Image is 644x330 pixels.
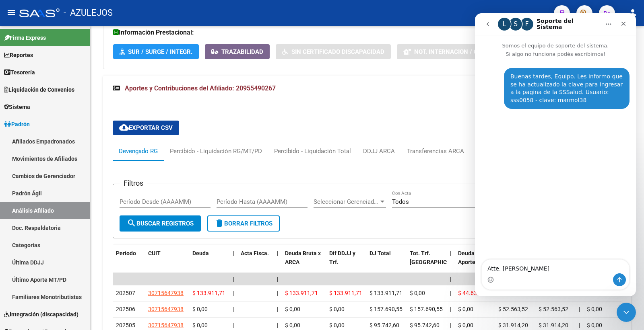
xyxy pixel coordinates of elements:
[410,322,440,328] span: $ 95.742,60
[120,178,147,189] h3: Filtros
[579,290,580,296] span: |
[4,85,74,94] span: Liquidación de Convenios
[148,322,184,328] span: 30715647938
[498,322,528,328] span: $ 31.914,20
[410,306,443,312] span: $ 157.690,55
[192,250,209,256] span: Deuda
[392,198,409,205] span: Todos
[450,250,452,256] span: |
[127,218,136,228] mat-icon: search
[4,33,46,42] span: Firma Express
[363,147,395,156] div: DDJJ ARCA
[397,44,518,59] button: Not. Internacion / Censo Hosp.
[326,245,366,280] datatable-header-cell: Dif DDJJ y Trf.
[233,290,234,296] span: |
[221,48,263,55] span: Trazabilidad
[285,306,300,312] span: $ 0,00
[127,220,194,227] span: Buscar Registros
[291,48,384,55] span: Sin Certificado Discapacidad
[539,306,568,312] span: $ 52.563,52
[64,4,113,22] span: - AZULEJOS
[366,245,407,280] datatable-header-cell: DJ Total
[233,322,234,328] span: |
[587,322,602,328] span: $ 0,00
[587,290,617,296] span: $ 89.274,47
[4,68,35,77] span: Tesorería
[329,250,355,266] span: Dif DDJJ y Trf.
[4,102,30,111] span: Sistema
[116,290,135,296] span: 202507
[192,322,208,328] span: $ 0,00
[450,306,451,312] span: |
[458,322,473,328] span: $ 0,00
[189,245,229,280] datatable-header-cell: Deuda
[4,51,33,59] span: Reportes
[369,250,391,256] span: DJ Total
[369,306,402,312] span: $ 157.690,55
[116,322,135,328] span: 202505
[148,306,184,312] span: 30715647938
[579,322,580,328] span: |
[617,303,636,322] iframe: Intercom live chat
[170,147,262,156] div: Percibido - Liquidación RG/MT/PD
[276,44,391,59] button: Sin Certificado Discapacidad
[277,306,278,312] span: |
[285,250,321,266] span: Deuda Bruta x ARCA
[241,250,269,256] span: Acta Fisca.
[369,322,399,328] span: $ 95.742,60
[282,245,326,280] datatable-header-cell: Deuda Bruta x ARCA
[6,8,16,17] mat-icon: menu
[128,48,192,55] span: SUR / SURGE / INTEGR.
[285,322,300,328] span: $ 0,00
[233,250,234,256] span: |
[410,250,464,266] span: Tot. Trf. [GEOGRAPHIC_DATA]
[120,215,201,232] button: Buscar Registros
[458,290,488,296] span: $ 44.637,24
[4,120,30,129] span: Padrón
[229,245,237,280] datatable-header-cell: |
[498,290,528,296] span: $ 44.637,24
[539,290,554,296] span: $ 0,00
[192,306,208,312] span: $ 0,00
[116,306,135,312] span: 202506
[4,310,78,319] span: Integración (discapacidad)
[215,218,224,228] mat-icon: delete
[329,322,345,328] span: $ 0,00
[215,220,272,227] span: Borrar Filtros
[447,245,455,280] datatable-header-cell: |
[119,124,173,131] span: Exportar CSV
[407,147,464,156] div: Transferencias ARCA
[148,290,184,296] span: 30715647938
[314,198,379,205] span: Seleccionar Gerenciador
[587,306,602,312] span: $ 0,00
[475,13,636,296] iframe: Intercom live chat
[539,322,568,328] span: $ 31.914,20
[119,123,129,132] mat-icon: cloud_download
[145,245,189,280] datatable-header-cell: CUIT
[113,121,179,135] button: Exportar CSV
[458,306,473,312] span: $ 0,00
[205,44,270,59] button: Trazabilidad
[450,290,451,296] span: |
[233,276,234,282] span: |
[233,306,234,312] span: |
[274,245,282,280] datatable-header-cell: |
[113,27,621,38] h3: Información Prestacional:
[450,276,452,282] span: |
[277,290,278,296] span: |
[116,250,136,256] span: Período
[103,76,631,101] mat-expansion-panel-header: Aportes y Contribuciones del Afiliado: 20955490267
[498,306,528,312] span: $ 52.563,52
[125,84,276,92] span: Aportes y Contribuciones del Afiliado: 20955490267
